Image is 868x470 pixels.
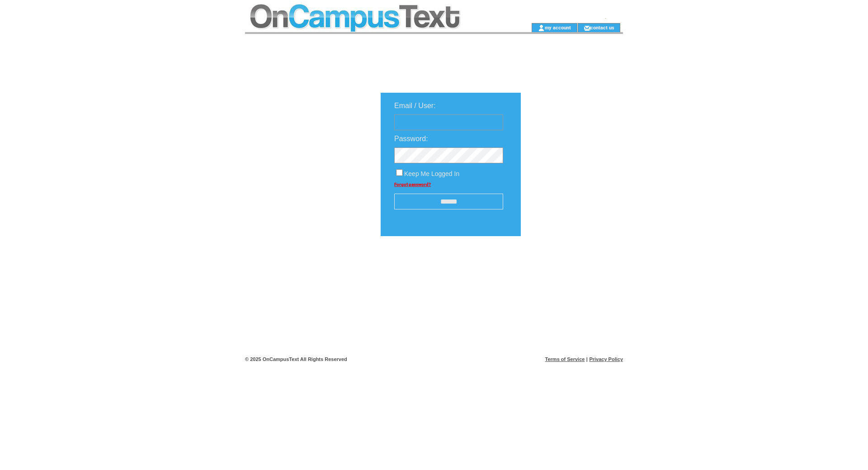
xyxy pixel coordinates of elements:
[589,356,623,362] a: Privacy Policy
[545,356,585,362] a: Terms of Service
[584,24,590,32] img: contact_us_icon.gif;jsessionid=7AFB9828F00F2F739C285AC074BD8621
[547,259,592,270] img: transparent.png;jsessionid=7AFB9828F00F2F739C285AC074BD8621
[586,356,588,362] span: |
[394,182,431,187] a: Forgot password?
[545,24,571,30] a: my account
[245,356,347,362] span: © 2025 OnCampusText All Rights Reserved
[538,24,545,32] img: account_icon.gif;jsessionid=7AFB9828F00F2F739C285AC074BD8621
[394,135,428,142] span: Password:
[590,24,614,30] a: contact us
[394,102,436,109] span: Email / User:
[404,170,459,177] span: Keep Me Logged In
